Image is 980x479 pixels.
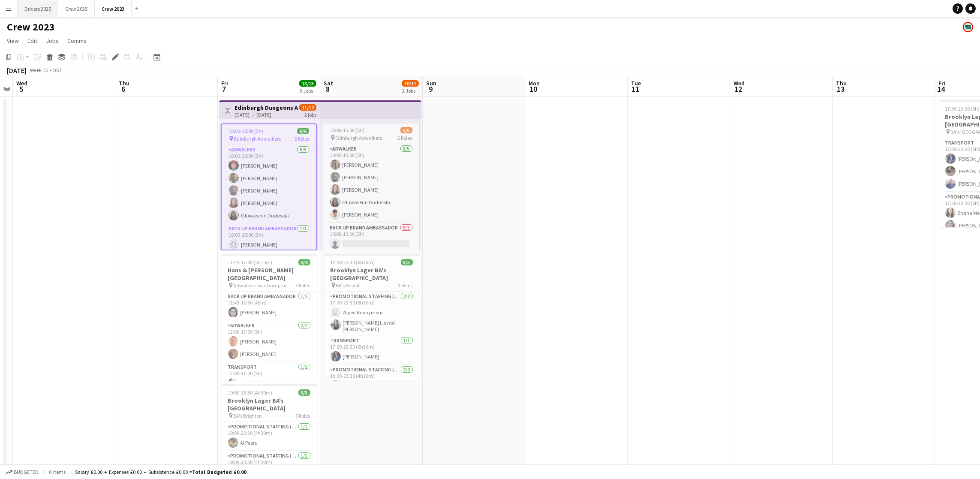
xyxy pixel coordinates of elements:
span: 6 [117,84,129,94]
span: Week 15 [28,67,50,73]
div: [DATE] [7,66,27,75]
span: 2 Roles [295,136,309,142]
app-card-role: Transport1/117:00-23:30 (6h30m)[PERSON_NAME] [324,336,420,365]
span: 0 items [47,469,68,475]
app-card-role: Adwalker5/510:00-15:00 (5h)[PERSON_NAME][PERSON_NAME][PERSON_NAME]Oluwaseun Dudusola[PERSON_NAME] [323,144,419,223]
span: 10:00-15:00 (5h) [228,128,263,134]
div: 2 Jobs [402,87,418,94]
span: 11/12 [299,104,316,111]
div: 3 Jobs [300,87,316,94]
span: 13 [835,84,847,94]
span: Thu [119,79,129,87]
span: 10:00-15:00 (5h) [330,127,365,133]
app-job-card: 17:00-23:30 (6h30m)5/5Brooklyn Lager BA's [GEOGRAPHIC_DATA] BA's Bristol3 RolesPromotional Staffi... [324,254,420,381]
span: 12 [732,84,745,94]
app-card-role: Back Up Brand Ambassador1/110:00-15:00 (5h) [PERSON_NAME] [222,224,316,253]
a: View [3,35,22,46]
div: 2 jobs [304,111,316,118]
app-job-card: 10:00-15:00 (5h)5/6 Edinburgh Adwalkers2 RolesAdwalker5/510:00-15:00 (5h)[PERSON_NAME][PERSON_NAM... [323,124,419,250]
span: 10 [527,84,540,94]
a: Comms [64,35,90,46]
span: 13/13 [299,80,316,87]
span: Edinburgh Adwalkers [336,135,382,141]
span: View [7,37,19,45]
span: 9 [425,84,436,94]
div: [DATE] → [DATE] [234,111,298,118]
span: Fri [938,79,945,87]
button: Crew 2023 [95,0,132,17]
span: BA's Bristol [336,282,360,289]
span: 5/5 [401,259,413,265]
span: Budgeted [14,469,39,475]
span: 2 Roles [398,135,412,141]
span: 7 [220,84,228,94]
app-card-role: Transport1/112:00-17:00 (5h)Z Afram [221,362,317,392]
app-card-role: Promotional Staffing (Team Leader)2/217:00-23:30 (6h30m) Wiped Anonymous[PERSON_NAME] Lloydd-[PER... [324,292,420,336]
span: 17:00-23:30 (6h30m) [331,259,375,265]
span: 8 [322,84,333,94]
span: 6/6 [297,128,309,134]
span: 17:30-23:30 (6h) [945,105,980,112]
span: 14 [937,84,945,94]
h3: Hans & [PERSON_NAME] [GEOGRAPHIC_DATA] [221,266,317,282]
a: Jobs [42,35,62,46]
span: 5 [15,84,27,94]
span: 19:00-23:30 (4h30m) [228,389,273,396]
app-user-avatar: Claire Stewart [963,22,973,32]
app-card-role: Back Up Brand Ambassador0/110:00-15:00 (5h) [323,223,419,252]
span: 4/4 [298,259,310,265]
span: Comms [67,37,87,45]
app-card-role: Back Up Brand Ambassador1/111:45-12:30 (45m)[PERSON_NAME] [221,292,317,321]
span: Sun [426,79,436,87]
span: Fri [221,79,228,87]
span: 10/11 [402,80,419,87]
app-job-card: 11:45-17:00 (5h15m)4/4Hans & [PERSON_NAME] [GEOGRAPHIC_DATA] Adwalkers Southampton3 RolesBack Up ... [221,254,317,381]
app-card-role: Adwalker5/510:00-15:00 (5h)[PERSON_NAME][PERSON_NAME][PERSON_NAME][PERSON_NAME]Oluwaseun Dudusola [222,145,316,224]
span: 11:45-17:00 (5h15m) [228,259,273,265]
span: 3 Roles [296,413,310,419]
div: BST [53,67,62,73]
span: 3 Roles [398,282,413,289]
button: Budgeted [4,467,40,477]
span: Tue [631,79,641,87]
h3: Brooklyn Lager BA's [GEOGRAPHIC_DATA] [324,266,420,282]
span: Wed [16,79,27,87]
span: Wed [733,79,745,87]
span: BA's Brighton [234,413,262,419]
span: Mon [529,79,540,87]
button: Drivers 2025 [18,0,58,17]
span: Adwalkers Southampton [234,282,288,289]
a: Edit [24,35,41,46]
span: Edit [27,37,37,45]
app-job-card: 10:00-15:00 (5h)6/6 Edinburgh Adwalkers2 RolesAdwalker5/510:00-15:00 (5h)[PERSON_NAME][PERSON_NAM... [221,124,317,250]
app-card-role: Adwalker2/212:00-17:00 (5h)[PERSON_NAME][PERSON_NAME] [221,321,317,362]
span: Edinburgh Adwalkers [234,136,281,142]
span: Jobs [46,37,59,45]
span: Sat [324,79,333,87]
h3: Brooklyn Lager BA's [GEOGRAPHIC_DATA] [221,397,317,412]
span: 11 [630,84,641,94]
span: Total Budgeted £0.00 [192,469,246,475]
div: Salary £0.00 + Expenses £0.00 + Subsistence £0.00 = [75,469,246,475]
h1: Crew 2023 [7,21,55,33]
app-card-role: Promotional Staffing (Brand Ambassadors)1/119:00-23:30 (4h30m)Al Peers [221,422,317,451]
span: 3/3 [298,389,310,396]
span: 3 Roles [296,282,310,289]
span: 5/6 [400,127,412,133]
h3: Edinburgh Dungeons Adwalkers [234,104,298,111]
span: Thu [836,79,847,87]
button: Crew 2025 [58,0,95,17]
app-card-role: Promotional Staffing (Brand Ambassadors)2/219:00-23:30 (4h30m) [324,365,420,407]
